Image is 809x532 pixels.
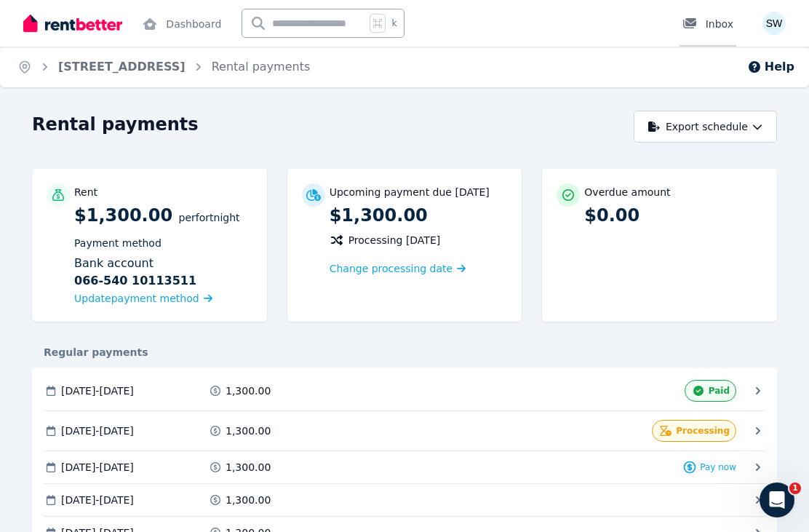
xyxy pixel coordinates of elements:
[32,345,777,360] div: Regular payments
[330,261,453,276] span: Change processing date
[74,236,252,250] p: Payment method
[179,212,240,223] span: per Fortnight
[634,111,777,143] button: Export schedule
[226,384,271,398] span: 1,300.00
[61,493,134,507] span: [DATE] - [DATE]
[330,204,508,227] p: $1,300.00
[212,60,311,74] a: Rental payments
[23,12,122,34] img: RentBetter
[74,255,252,290] div: Bank account
[762,12,786,35] img: Suzanne Williams
[61,424,134,438] span: [DATE] - [DATE]
[61,460,134,475] span: [DATE] - [DATE]
[330,261,466,276] a: Change processing date
[32,113,199,136] h1: Rental payments
[584,185,670,199] p: Overdue amount
[74,272,196,290] b: 066-540 10113511
[58,60,186,74] a: [STREET_ADDRESS]
[226,493,271,507] span: 1,300.00
[760,483,794,517] iframe: Intercom live chat
[584,204,762,227] p: $0.00
[709,385,730,397] span: Paid
[226,460,271,475] span: 1,300.00
[682,17,733,31] div: Inbox
[747,58,794,76] button: Help
[676,425,730,437] span: Processing
[74,293,199,304] span: Update payment method
[330,185,490,199] p: Upcoming payment due [DATE]
[226,424,271,438] span: 1,300.00
[348,233,441,247] span: Processing [DATE]
[74,185,97,199] p: Rent
[74,204,252,307] p: $1,300.00
[61,384,134,398] span: [DATE] - [DATE]
[391,17,396,29] span: k
[789,483,801,494] span: 1
[700,461,736,473] span: Pay now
